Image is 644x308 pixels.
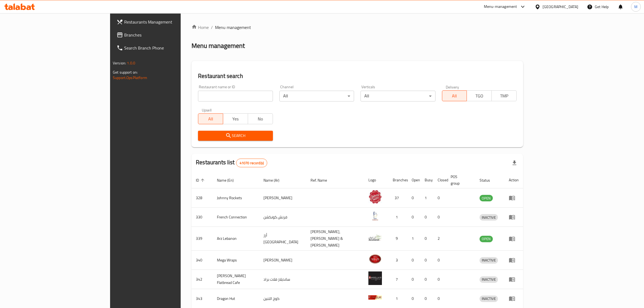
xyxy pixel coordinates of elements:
[442,90,467,101] button: All
[407,188,420,208] td: 0
[480,236,493,242] span: OPEN
[279,91,354,101] div: All
[407,227,420,251] td: 1
[420,172,433,188] th: Busy
[388,208,407,227] td: 1
[259,227,306,251] td: أرز [GEOGRAPHIC_DATA]
[480,296,498,302] span: INACTIVE
[509,235,519,242] div: Menu
[420,208,433,227] td: 0
[433,172,446,188] th: Closed
[198,72,517,80] h2: Restaurant search
[420,270,433,289] td: 0
[484,4,517,10] div: Menu-management
[113,69,138,76] span: Get support on:
[407,270,420,289] td: 0
[433,251,446,270] td: 0
[407,208,420,227] td: 0
[112,15,218,28] a: Restaurants Management
[259,188,306,208] td: [PERSON_NAME]
[446,85,459,89] label: Delivery
[113,74,147,81] a: Support.OpsPlatform
[361,91,435,101] div: All
[433,208,446,227] td: 0
[420,227,433,251] td: 0
[124,32,213,38] span: Branches
[407,251,420,270] td: 0
[259,251,306,270] td: [PERSON_NAME]
[543,4,578,10] div: [GEOGRAPHIC_DATA]
[480,257,498,263] span: INACTIVE
[480,195,493,201] div: OPEN
[508,156,521,169] div: Export file
[388,227,407,251] td: 9
[124,45,213,51] span: Search Branch Phone
[509,295,519,302] div: Menu
[634,4,638,10] span: M
[223,113,248,124] button: Yes
[250,115,271,123] span: No
[509,195,519,201] div: Menu
[213,227,259,251] td: Arz Lebanon
[368,231,382,244] img: Arz Lebanon
[451,173,469,186] span: POS group
[225,115,246,123] span: Yes
[213,251,259,270] td: Mega Wraps
[480,276,498,283] span: INACTIVE
[433,188,446,208] td: 0
[213,208,259,227] td: French Connection
[236,159,267,167] div: Total records count
[236,160,267,166] span: 41070 record(s)
[388,188,407,208] td: 37
[124,19,213,25] span: Restaurants Management
[388,172,407,188] th: Branches
[217,177,241,184] span: Name (En)
[368,252,382,266] img: Mega Wraps
[113,60,126,67] span: Version:
[480,195,493,201] span: OPEN
[364,172,388,188] th: Logo
[213,270,259,289] td: [PERSON_NAME] Flatbread Cafe
[306,227,364,251] td: [PERSON_NAME],[PERSON_NAME] & [PERSON_NAME]
[191,24,523,31] nav: breadcrumb
[504,172,523,188] th: Action
[368,271,382,285] img: Sandella's Flatbread Cafe
[480,177,497,184] span: Status
[191,41,245,50] h2: Menu management
[215,24,251,31] span: Menu management
[420,188,433,208] td: 1
[196,177,206,184] span: ID
[196,158,267,167] h2: Restaurants list
[368,190,382,204] img: Johnny Rockets
[259,270,306,289] td: سانديلاز فلات براد
[198,113,223,124] button: All
[480,296,498,302] div: INACTIVE
[368,209,382,223] img: French Connection
[433,227,446,251] td: 2
[444,92,465,100] span: All
[200,115,221,123] span: All
[198,131,273,141] button: Search
[509,257,519,263] div: Menu
[259,208,306,227] td: فرنش كونكشن
[112,41,218,54] a: Search Branch Phone
[263,177,286,184] span: Name (Ar)
[509,276,519,283] div: Menu
[368,291,382,304] img: Dragon Hut
[112,28,218,41] a: Branches
[480,214,498,221] span: INACTIVE
[198,91,273,101] input: Search for restaurant name or ID..
[494,92,514,100] span: TMP
[420,251,433,270] td: 0
[213,188,259,208] td: Johnny Rockets
[311,177,334,184] span: Ref. Name
[388,251,407,270] td: 3
[467,90,492,101] button: TGO
[248,113,273,124] button: No
[202,108,212,112] label: Upsell
[491,90,517,101] button: TMP
[127,60,135,67] span: 1.0.0
[407,172,420,188] th: Open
